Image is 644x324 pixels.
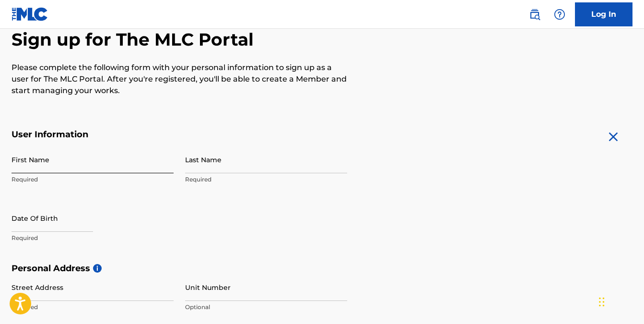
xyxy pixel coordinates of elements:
[12,303,174,312] p: Required
[554,9,565,20] img: help
[550,5,569,24] div: Help
[599,288,605,316] div: Drag
[606,129,621,144] img: close
[12,7,48,21] img: MLC Logo
[12,175,174,184] p: Required
[12,62,347,96] p: Please complete the following form with your personal information to sign up as a user for The ML...
[185,303,347,312] p: Optional
[596,278,644,324] iframe: Chat Widget
[12,234,174,242] p: Required
[525,5,544,24] a: Public Search
[529,9,540,20] img: search
[575,2,632,26] a: Log In
[12,129,347,140] h5: User Information
[185,175,347,184] p: Required
[12,29,632,50] h2: Sign up for The MLC Portal
[93,264,102,273] span: i
[12,263,632,274] h5: Personal Address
